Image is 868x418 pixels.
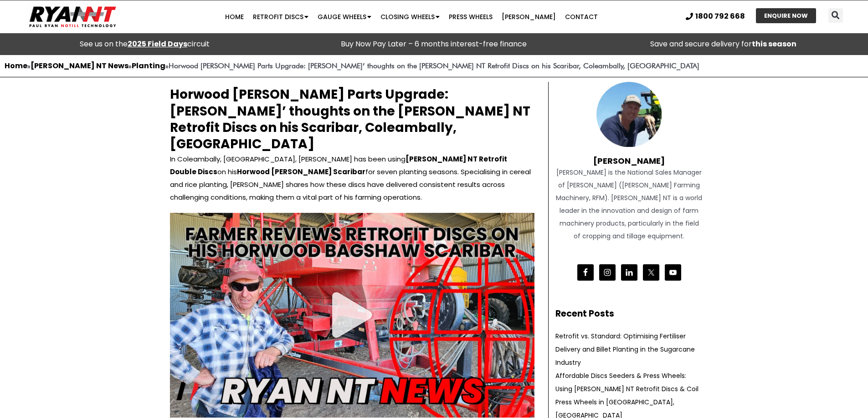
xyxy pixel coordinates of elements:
a: Home [221,8,248,26]
a: Retrofit vs. Standard: Optimising Fertiliser Delivery and Billet Planting in the Sugarcane Industry [555,332,695,367]
img: Ryan NT logo [27,3,118,31]
strong: this season [752,39,796,49]
span: » » » [5,61,699,70]
a: Press Wheels [444,8,497,26]
a: Closing Wheels [376,8,444,26]
h2: Horwood [PERSON_NAME] Parts Upgrade: [PERSON_NAME]’ thoughts on the [PERSON_NAME] NT Retrofit Dis... [170,86,534,153]
strong: Horwood [PERSON_NAME] Parts Upgrade: [PERSON_NAME]’ thoughts on the [PERSON_NAME] NT Retrofit Dis... [169,61,699,70]
nav: Menu [168,8,654,26]
a: 2025 Field Days [128,39,187,49]
a: [PERSON_NAME] [497,8,560,26]
h2: Recent Posts [555,307,703,321]
h4: [PERSON_NAME] [555,147,703,166]
a: Gauge Wheels [313,8,376,26]
a: Contact [560,8,602,26]
a: ENQUIRE NOW [756,8,816,23]
a: Planting [132,60,165,71]
a: Retrofit Discs [248,8,313,26]
p: Save and secure delivery for [583,38,863,50]
a: [PERSON_NAME] NT News [31,60,128,71]
b: Horwood [PERSON_NAME] Scaribar [237,167,365,176]
a: 1800 792 668 [686,13,745,20]
div: Search [828,8,843,23]
div: See us on the circuit [5,38,285,50]
p: Buy Now Pay Later – 6 months interest-free finance [294,38,574,50]
a: Home [5,60,27,71]
span: 1800 792 668 [695,13,745,20]
p: In Coleambally, [GEOGRAPHIC_DATA], [PERSON_NAME] has been using on his for seven planting seasons... [170,153,534,204]
b: [PERSON_NAME] NT Retrofit Double Discs [170,154,507,176]
div: [PERSON_NAME] is the National Sales Manager of [PERSON_NAME] ([PERSON_NAME] Farming Machinery, RF... [555,166,703,242]
span: ENQUIRE NOW [764,13,808,19]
